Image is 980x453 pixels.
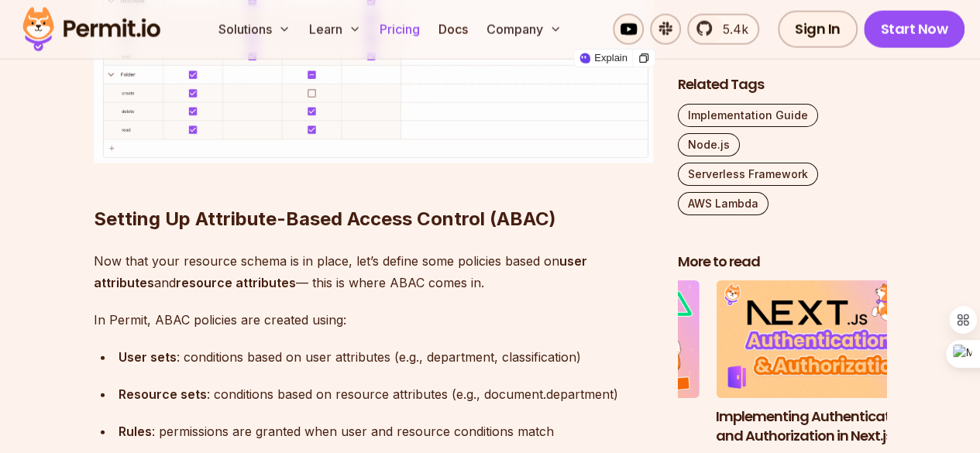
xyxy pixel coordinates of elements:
[212,14,297,45] button: Solutions
[687,14,759,45] a: 5.4k
[432,14,474,45] a: Docs
[678,132,740,156] a: Node.js
[678,162,818,185] a: Serverless Framework
[716,407,925,445] h3: Implementing Authentication and Authorization in Next.js
[94,145,653,232] h2: Setting Up Attribute-Based Access Control (ABAC)
[119,349,177,365] strong: User sets
[864,11,965,48] a: Start Now
[303,14,367,45] button: Learn
[119,420,653,442] div: : permissions are granted when user and resource conditions match
[480,14,568,45] button: Company
[94,253,587,290] strong: user attributes
[119,424,152,439] strong: Rules
[678,252,887,271] h2: More to read
[15,3,167,56] img: Permit logo
[490,407,700,445] h3: Implementing Multi-Tenant RBAC in Nuxt.js
[678,74,887,94] h2: Related Tags
[714,20,748,39] span: 5.4k
[119,383,653,405] div: : conditions based on resource attributes (e.g., document.department)
[678,191,769,214] a: AWS Lambda
[94,250,653,293] p: Now that your resource schema is in place, let’s define some policies based on and — this is wher...
[778,11,858,48] a: Sign In
[716,280,925,398] img: Implementing Authentication and Authorization in Next.js
[94,309,653,331] p: In Permit, ABAC policies are created using:
[119,386,207,402] strong: Resource sets
[373,14,426,45] a: Pricing
[176,275,296,290] strong: resource attributes
[119,346,653,368] div: : conditions based on user attributes (e.g., department, classification)
[678,103,818,126] a: Implementation Guide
